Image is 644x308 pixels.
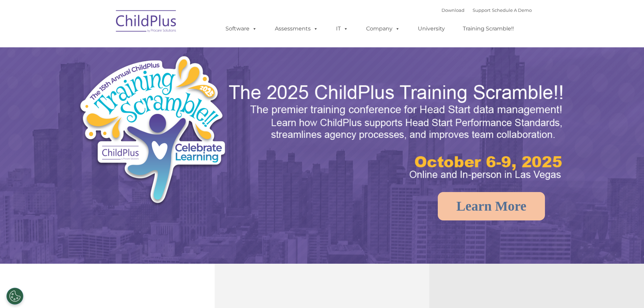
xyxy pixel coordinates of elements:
a: Training Scramble!! [456,22,521,35]
a: University [411,22,452,35]
a: Support [473,7,491,13]
a: Learn More [438,192,545,220]
a: Company [359,22,407,35]
img: ChildPlus by Procare Solutions [113,5,180,39]
a: IT [329,22,355,35]
a: Download [442,7,464,13]
button: Cookies Settings [6,288,23,305]
font: | [442,7,532,13]
a: Software [219,22,264,35]
a: Assessments [268,22,325,35]
a: Schedule A Demo [492,7,532,13]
